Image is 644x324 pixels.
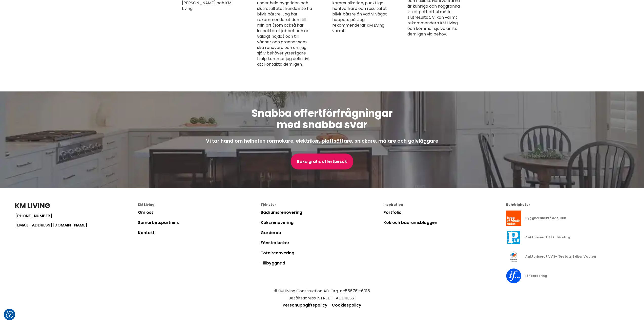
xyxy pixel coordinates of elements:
img: Byggkeramikrådet, BKR [506,211,521,226]
a: Kök och badrumsbloggen [383,220,437,225]
div: Inspiration [383,203,506,206]
a: Personuppgiftspolicy - [283,302,331,308]
a: [PHONE_NUMBER] [15,214,138,218]
a: Kontakt [138,230,155,236]
div: Byggkeramikrådet, BKR [525,217,566,220]
img: Revisit consent button [6,311,13,318]
img: If försäkring [506,268,521,283]
p: © KM Living Construction AB , Org. nr: 556761-6015 Besöksadress: [STREET_ADDRESS] [15,288,629,302]
a: Totalrenovering [261,250,294,256]
div: If försäkring [525,274,547,277]
div: KM Living [138,203,261,206]
a: Garderob [261,230,281,236]
a: Boka gratis offertbesök [291,154,353,169]
div: Tjänster [261,203,383,206]
div: Auktoriserat VVS-företag, Säker Vatten [525,255,596,258]
div: Auktoriserat PER-företag [525,236,570,239]
a: Badrumsrenovering [261,209,302,215]
div: Behörigheter [506,203,629,206]
img: Auktoriserat VVS-företag, Säker Vatten [506,249,521,264]
a: Cookiespolicy [332,302,361,308]
img: Auktoriserat PER-företag [506,230,521,245]
a: Portfolio [383,209,402,215]
a: Köksrenovering [261,220,294,225]
a: Samarbetspartners [138,220,179,225]
a: Tillbyggnad [261,260,285,266]
img: KM Living [15,203,50,208]
button: Samtyckesinställningar [6,311,13,318]
a: Fönsterluckor [261,240,289,246]
a: Om oss [138,209,154,215]
a: [EMAIL_ADDRESS][DOMAIN_NAME] [15,223,138,227]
